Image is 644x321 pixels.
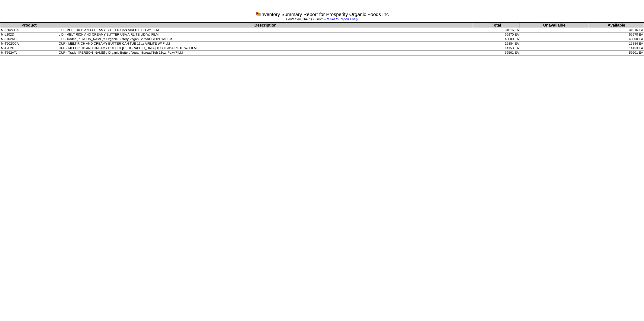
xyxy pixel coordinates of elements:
[589,23,644,28] th: Available
[589,42,644,46] td: 15884 EA
[473,28,520,33] td: 31016 EA
[473,51,520,55] td: 59501 EA
[0,42,58,46] td: M-T202CCA
[58,33,473,37] td: LID - MELT RICH AND CREAMY BUTTER USA AIRLITE LID W/ FILM
[589,51,644,55] td: 59501 EA
[473,42,520,46] td: 15884 EA
[589,28,644,33] td: 31016 EA
[473,37,520,42] td: 48000 EA
[58,46,473,51] td: CUP - MELT RICH AND CREAMY BUTTER [GEOGRAPHIC_DATA] TUB 13oz AIRLITE W/ FILM
[589,33,644,37] td: 55970 EA
[58,51,473,55] td: CUP - Trader [PERSON_NAME]'s Organic Buttery Vegan Spread Tub 13oz IPL w/FILM
[473,46,520,51] td: 14153 EA
[589,46,644,51] td: 14153 EA
[0,37,58,42] td: M-L762ATJ
[473,23,520,28] th: Total
[255,11,260,16] img: graph.gif
[0,23,58,28] th: Product
[58,37,473,42] td: LID - Trader [PERSON_NAME]'s Organic Buttery Vegan Spread Lid IPL w/FILM
[0,28,58,33] td: M-L202CCA
[58,42,473,46] td: CUP - MELT RICH AND CREAMY BUTTER CAN TUB 13oz AIRLITE W/ FILM
[589,37,644,42] td: 48000 EA
[0,46,58,51] td: M-T202D
[58,28,473,33] td: LID - MELT RICH AND CREAMY BUTTER CAN AIRLITE LID W/ FILM
[0,33,58,37] td: M-L202D
[473,33,520,37] td: 55970 EA
[0,51,58,55] td: M-T762ATJ
[58,23,473,28] th: Description
[520,23,589,28] th: Unavailable
[325,17,358,21] a: Return to Report Utility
